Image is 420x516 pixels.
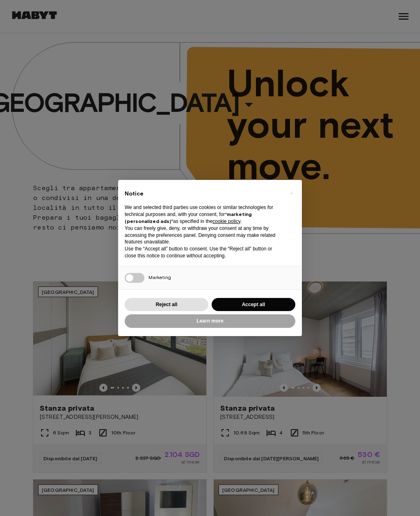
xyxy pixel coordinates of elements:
p: We and selected third parties use cookies or similar technologies for technical purposes and, wit... [125,204,282,225]
h2: Notice [125,190,282,198]
button: Accept all [212,298,295,311]
button: Learn more [125,314,295,328]
strong: “marketing (personalized ads)” [125,211,252,224]
p: You can freely give, deny, or withdraw your consent at any time by accessing the preferences pane... [125,225,282,245]
p: Use the “Accept all” button to consent. Use the “Reject all” button or close this notice to conti... [125,245,282,259]
button: Reject all [125,298,208,311]
button: Close this notice [285,186,298,200]
span: × [290,188,293,198]
span: Marketing [148,274,171,280]
a: cookie policy [212,218,240,224]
